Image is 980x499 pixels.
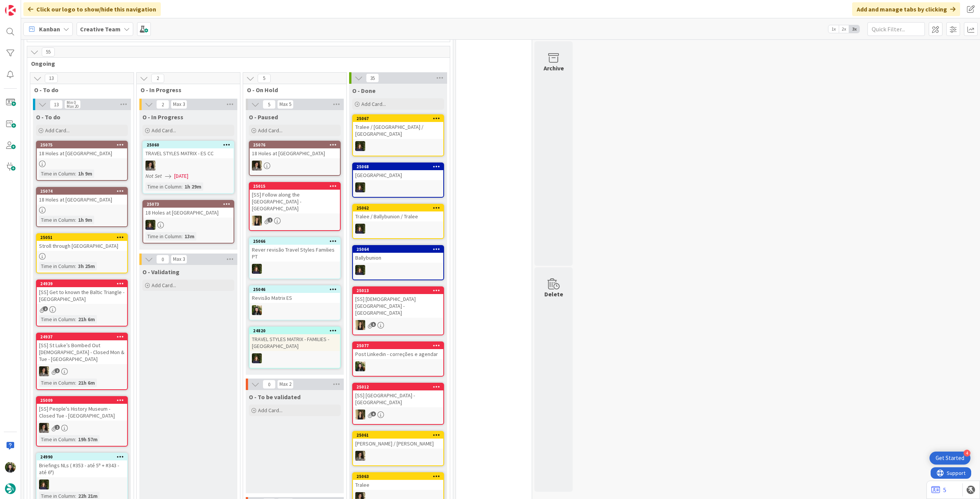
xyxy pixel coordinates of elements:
span: O - Done [352,87,376,94]
div: 24939 [40,281,127,286]
div: 25009[SS] People's History Museum - Closed Tue - [GEOGRAPHIC_DATA] [37,397,127,421]
div: 2507618 Holes at [GEOGRAPHIC_DATA] [250,141,340,158]
div: 25062 [356,205,443,211]
span: Kanban [39,24,60,34]
div: 25074 [40,189,127,194]
img: MC [252,353,262,363]
span: O - Paused [249,113,278,121]
div: 18 Holes at [GEOGRAPHIC_DATA] [37,148,127,158]
span: : [75,216,76,224]
div: 25067Tralee / [GEOGRAPHIC_DATA] / [GEOGRAPHIC_DATA] [353,115,443,139]
span: : [181,182,183,191]
span: Add Card... [361,101,386,107]
div: Get Started [936,454,964,462]
div: 25015 [253,184,340,189]
img: MS [39,423,49,433]
div: SP [353,320,443,330]
span: 13 [45,74,58,83]
span: 3x [849,25,859,33]
div: Max 20 [67,104,78,108]
img: BC [355,361,365,371]
div: 13m [183,232,196,241]
div: MC [353,182,443,192]
span: [DATE] [174,172,188,180]
span: Add Card... [152,127,176,134]
div: 1h 9m [76,216,94,224]
div: Tralee [353,480,443,490]
div: [SS] Get to known the Baltic Triangle - [GEOGRAPHIC_DATA] [37,287,127,304]
img: MS [355,451,365,461]
span: 2 [151,74,164,83]
div: MC [143,220,234,230]
img: MC [355,265,365,275]
div: 24820 [250,327,340,334]
span: 5 [263,100,276,109]
span: 6 [371,411,376,416]
i: Not Set [145,172,162,179]
div: 21h 6m [76,379,97,387]
img: MC [145,220,155,230]
img: MC [252,264,262,274]
img: BC [5,462,16,473]
div: 3h 25m [76,262,97,270]
div: SP [250,216,340,226]
div: Tralee / Ballybunion / Tralee [353,211,443,221]
div: 25060TRAVEL STYLES MATRIX - ES CC [143,141,234,158]
div: 25066Rever revisão Travel Styles Families PT [250,238,340,262]
div: 25077 [353,342,443,349]
img: SP [355,410,365,419]
div: 1h 9m [76,169,94,178]
div: 2507418 Holes at [GEOGRAPHIC_DATA] [37,188,127,205]
div: [SS] [GEOGRAPHIC_DATA] - [GEOGRAPHIC_DATA] [353,390,443,407]
span: O - In Progress [142,113,183,121]
div: MC [353,265,443,275]
span: Add Card... [45,127,70,134]
span: Add Card... [152,282,176,289]
span: : [181,232,183,241]
span: 2 [43,306,48,311]
span: 55 [42,47,55,57]
div: 25060 [143,141,234,148]
div: 24937 [37,333,127,340]
div: Ballybunion [353,253,443,263]
div: 24820TRAVEL STYLES MATRIX - FAMILIES - [GEOGRAPHIC_DATA] [250,327,340,351]
div: [PERSON_NAME] / [PERSON_NAME] [353,439,443,449]
b: Creative Team [80,25,121,33]
div: Max 5 [279,102,291,106]
div: 25067 [356,116,443,121]
div: 24990 [40,454,127,460]
div: Tralee / [GEOGRAPHIC_DATA] / [GEOGRAPHIC_DATA] [353,122,443,139]
span: : [75,315,76,323]
span: 13 [50,100,63,109]
div: 25077 [356,343,443,348]
div: 25066 [253,239,340,244]
span: 5 [371,322,376,327]
div: 25063Tralee [353,473,443,490]
span: : [75,262,76,270]
div: 24939[SS] Get to known the Baltic Triangle - [GEOGRAPHIC_DATA] [37,280,127,304]
div: 25060 [147,142,234,148]
div: 25015 [250,183,340,190]
div: MS [250,161,340,171]
div: 25063 [353,473,443,480]
div: 25009 [37,397,127,404]
div: Archive [544,63,564,73]
span: O - In Progress [140,86,230,94]
div: 25012[SS] [GEOGRAPHIC_DATA] - [GEOGRAPHIC_DATA] [353,384,443,407]
span: 5 [258,74,271,83]
span: : [75,435,76,444]
div: 24937[SS] St Luke’s Bombed Out [DEMOGRAPHIC_DATA] - Closed Mon & Tue - [GEOGRAPHIC_DATA] [37,333,127,364]
div: Max 2 [279,382,291,386]
div: 25051 [40,235,127,240]
div: [SS] Follow along the [GEOGRAPHIC_DATA] - [GEOGRAPHIC_DATA] [250,190,340,213]
div: 25068 [353,163,443,170]
div: Time in Column [39,315,75,323]
div: 25013 [353,287,443,294]
span: 35 [366,73,379,83]
div: MS [143,161,234,171]
span: 0 [156,255,169,264]
span: O - To be validated [249,393,301,401]
div: Stroll through [GEOGRAPHIC_DATA] [37,241,127,251]
div: Click our logo to show/hide this navigation [23,2,161,16]
div: TRAVEL STYLES MATRIX - FAMILIES - [GEOGRAPHIC_DATA] [250,334,340,351]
